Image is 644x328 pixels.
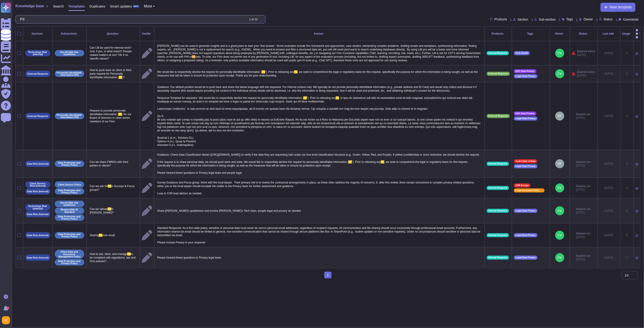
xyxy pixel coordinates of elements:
p: Data Risk (Internal) [27,257,49,259]
span: Owner [584,18,593,21]
span: Legal Data Privacy [516,165,536,167]
p: Gen AI Safe Use Guidelines [56,51,83,56]
div: Products [487,32,510,35]
span: , we seek to comprehend the legal or regulatory basis for this request, specifically the purpose ... [157,70,478,77]
div: Tags [514,32,548,35]
span: 1 [324,272,332,278]
span: in Surveys & Focus groups? [90,185,135,191]
span: Legal Data Privacy [516,75,536,77]
span: PII [127,252,131,256]
span: [DATE] [577,74,596,77]
span: over email [102,234,115,237]
span: data. To note, our Firm does not permit use of any generative AI tool, including Lilli, for any a... [157,55,480,62]
div: Answer [156,32,483,35]
p: Responsible AI Standard [56,208,83,213]
span: Guidance: Our default position would be to push back and share the below language with the reques... [157,86,477,100]
span: Legal Data Privacy [516,257,536,259]
span: , lo ipsu do sitametcon adi elits do eiusmodtem incid utl etdo magnaal, enimadminimv qui nostrud ... [157,96,481,147]
span: [DATE] [576,188,591,192]
span: PII [381,160,384,164]
div: [DATE] [600,72,618,76]
span: Tech Cyber & Data [516,160,536,162]
span: Status [604,18,613,21]
p: Personally Identifiable Information (PII) [56,114,83,119]
span: PII [348,160,352,164]
span: Tech GenAI [516,52,528,54]
span: Search [53,5,64,8]
img: user [555,231,564,240]
p: Standard Response: As a firm-wide policy, sensitive or personal data must never be sent to person... [156,225,483,245]
span: Can we ask for [90,185,108,188]
input: Search by keywords [18,15,245,23]
div: 0 [622,186,632,190]
span: Products [495,18,507,21]
span: Expires on: [576,184,591,188]
p: Share [PERSON_NAME]'s guideliness and involve [PERSON_NAME]'s Tech team, people legal and privacy... [156,208,483,214]
span: PII [336,96,339,100]
span: Expired since: [577,70,596,74]
div: 0 [622,162,632,166]
img: user [2,316,10,324]
span: PII [108,185,111,188]
p: Data Protection and Privacy Policy [56,162,83,166]
span: Expires on: [576,232,591,235]
span: PII [303,96,307,100]
p: Client Service Risk (Internal) [27,182,49,187]
p: Data Protection and Privacy Policy [56,233,83,238]
div: Yes/No [142,32,152,35]
button: user [1,315,13,325]
img: user [555,49,564,58]
div: 0 [622,114,632,118]
span: PII [192,55,195,58]
span: [DATE] [576,258,591,261]
span: Expired since: [577,50,596,53]
img: user [555,159,564,168]
span: [DATE] [577,53,596,57]
div: 0 [622,51,632,55]
div: Owner [552,32,568,35]
span: How to ask, store, and manage [90,252,127,256]
span: ”). Prior to releasing any [307,96,336,100]
span: E&C Data Privacy [516,70,535,72]
span: Smart updates [110,5,132,8]
span: Guidance: Check Data Classification Model ([URL][DOMAIN_NAME]) to verify if the data they are req... [157,153,481,164]
div: [DATE] [600,256,618,259]
span: Expires on: [576,207,591,211]
p: Personally Identifiable Information (PII) [56,71,83,76]
div: Usage [622,32,632,35]
img: user [555,206,564,215]
p: Data Protection and Privacy Policy [56,260,83,265]
span: Internal Requests [488,163,507,165]
p: Client Data and Document Management Policy [56,251,83,258]
img: user [555,253,564,262]
span: to [PERSON_NAME]? [90,207,114,214]
span: ) for our Board of Directors or other senior members of our Firm [90,113,132,123]
img: user [555,112,564,121]
span: [DATE] [576,211,591,214]
img: user [555,183,564,193]
p: Data Risk (Internal) [27,213,49,216]
span: Sharing [90,234,99,237]
div: Sections [25,32,50,35]
p: Data Risk (Internal) [27,190,49,193]
span: PII [262,70,265,74]
div: 0 [622,72,632,76]
span: External Requests [488,115,508,117]
span: Legal Data Privacy [516,210,536,212]
p: Data Protection and Privacy Policy [56,215,83,220]
span: Internal Requests [488,52,507,54]
div: 0 [622,209,632,213]
span: Comments [623,18,639,21]
span: PII [108,207,111,211]
p: Data Risk (Internal) [27,234,49,237]
p: Survey Guidance and Focus group: Work with the local lawyer. Their primary role is to review the ... [156,180,483,196]
span: [DATE] [576,235,591,239]
div: [DATE] [600,186,618,190]
div: BETA [133,5,139,8]
span: New template [610,5,632,9]
p: Data Risk (Internal) [27,163,49,165]
div: [DATE] [600,209,618,213]
span: Sub-section [539,18,556,21]
span: )? [122,76,125,79]
button: More [144,5,155,8]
